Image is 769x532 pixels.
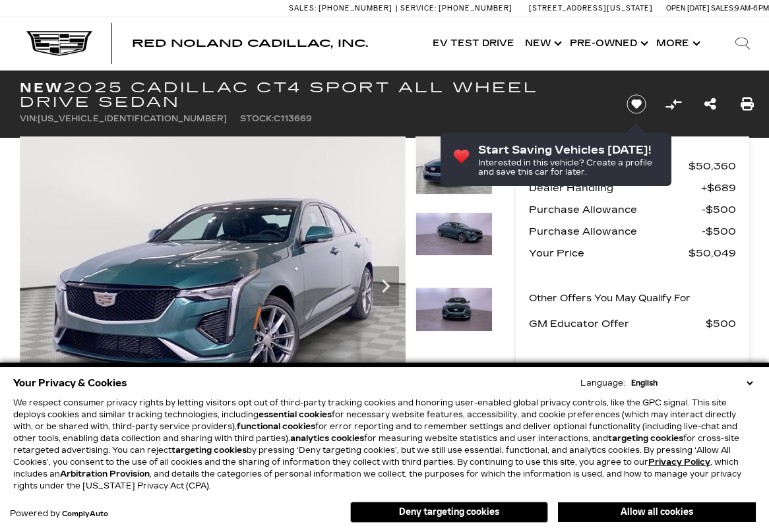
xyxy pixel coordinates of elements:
[529,200,736,219] a: Purchase Allowance $500
[702,222,736,241] span: $500
[529,222,736,241] a: Purchase Allowance $500
[415,212,493,256] img: New 2025 Typhoon Metallic Cadillac Sport image 2
[240,114,274,123] span: Stock:
[290,434,364,443] strong: analytics cookies
[237,422,315,431] strong: functional cookies
[651,17,703,70] button: More
[689,244,736,262] span: $50,049
[666,4,710,13] span: Open [DATE]
[704,95,716,113] a: Share this New 2025 Cadillac CT4 Sport All Wheel Drive Sedan
[608,434,683,443] strong: targeting cookies
[132,37,368,49] span: Red Noland Cadillac, Inc.
[289,5,396,12] a: Sales: [PHONE_NUMBER]
[529,289,691,308] p: Other Offers You May Qualify For
[259,410,332,419] strong: essential cookies
[373,266,399,306] div: Next
[20,80,63,96] strong: New
[529,222,702,241] span: Purchase Allowance
[13,374,127,392] span: Your Privacy & Cookies
[529,314,706,333] span: GM Educator Offer
[439,4,512,13] span: [PHONE_NUMBER]
[711,4,735,13] span: Sales:
[529,244,689,262] span: Your Price
[274,114,312,123] span: C113669
[529,157,736,175] a: MSRP $50,360
[529,4,653,13] a: [STREET_ADDRESS][US_STATE]
[529,179,736,197] a: Dealer Handling $689
[38,114,227,123] span: [US_VEHICLE_IDENTIFICATION_NUMBER]
[689,157,736,175] span: $50,360
[427,17,520,70] a: EV Test Drive
[20,114,38,123] span: VIN:
[415,287,493,332] img: New 2025 Typhoon Metallic Cadillac Sport image 3
[648,458,710,467] a: Privacy Policy
[396,5,516,12] a: Service: [PHONE_NUMBER]
[565,17,651,70] a: Pre-Owned
[26,31,92,56] img: Cadillac Dark Logo with Cadillac White Text
[319,4,392,13] span: [PHONE_NUMBER]
[529,179,701,197] span: Dealer Handling
[62,510,108,518] a: ComplyAuto
[558,502,756,522] button: Allow all cookies
[701,179,736,197] span: $689
[171,446,247,455] strong: targeting cookies
[628,377,756,389] select: Language Select
[132,38,368,49] a: Red Noland Cadillac, Inc.
[706,314,736,333] span: $500
[529,200,702,219] span: Purchase Allowance
[13,397,756,492] p: We respect consumer privacy rights by letting visitors opt out of third-party tracking cookies an...
[702,200,736,219] span: $500
[20,80,605,109] h1: 2025 Cadillac CT4 Sport All Wheel Drive Sedan
[663,94,683,114] button: Compare vehicle
[60,469,150,479] strong: Arbitration Provision
[622,94,651,115] button: Save vehicle
[735,4,769,13] span: 9 AM-6 PM
[400,4,437,13] span: Service:
[20,136,406,426] img: New 2025 Typhoon Metallic Cadillac Sport image 1
[415,136,493,194] img: New 2025 Typhoon Metallic Cadillac Sport image 1
[10,510,108,518] div: Powered by
[741,95,754,113] a: Print this New 2025 Cadillac CT4 Sport All Wheel Drive Sedan
[350,502,548,523] button: Deny targeting cookies
[529,244,736,262] a: Your Price $50,049
[520,17,565,70] a: New
[529,314,736,333] a: GM Educator Offer $500
[289,4,317,13] span: Sales:
[529,157,689,175] span: MSRP
[580,379,625,387] div: Language:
